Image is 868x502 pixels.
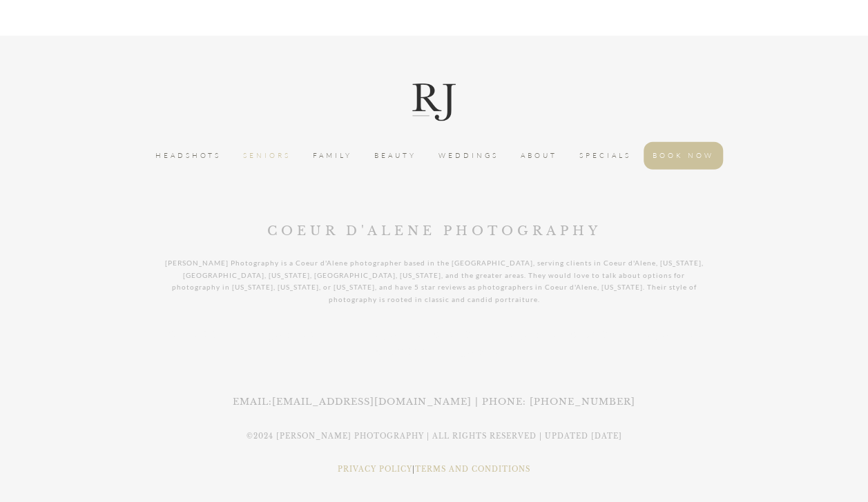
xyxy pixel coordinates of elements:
span: [PERSON_NAME] Photography is a Coeur d'Alene photographer based in the [GEOGRAPHIC_DATA], serving... [165,259,704,303]
a: FAMILY [313,149,352,163]
span: | [US_STATE] Photographer | [US_STATE] Photographer [368,330,700,357]
a: HEADSHOTS [155,149,221,163]
a: BEAUTY [374,149,416,163]
a: PRIVACY POLICY [338,465,412,474]
a: TERMS AND CONDITIONS [415,465,530,474]
span: [EMAIL_ADDRESS][DOMAIN_NAME] | Phone: [PHONE_NUMBER] [272,396,635,408]
p: | | [161,316,708,383]
a: ABOUT [521,149,557,163]
span: | [308,330,311,340]
a: Spokane Photographer [311,328,423,341]
a: SPECIALS [579,149,631,163]
a: WEDDINGS [438,149,499,163]
p: | [15,453,853,486]
p: Email: [15,384,853,421]
span: Coeur d'Alene Photographer [168,330,308,340]
span: [US_STATE] Photographer [425,330,557,340]
a: SENIORS [243,149,291,163]
span: ©2024 [PERSON_NAME] Photography | All rights reserved | Updated [DATE] [247,432,622,441]
a: [US_STATE] Photographer [425,328,557,341]
span: COEUR D'ALENE PHOTOGRAPHy [267,223,601,239]
a: BOOK NOW [653,149,714,163]
a: Coeur d'Alene Photographer [168,328,308,341]
span: Spokane Photographer [311,330,423,340]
